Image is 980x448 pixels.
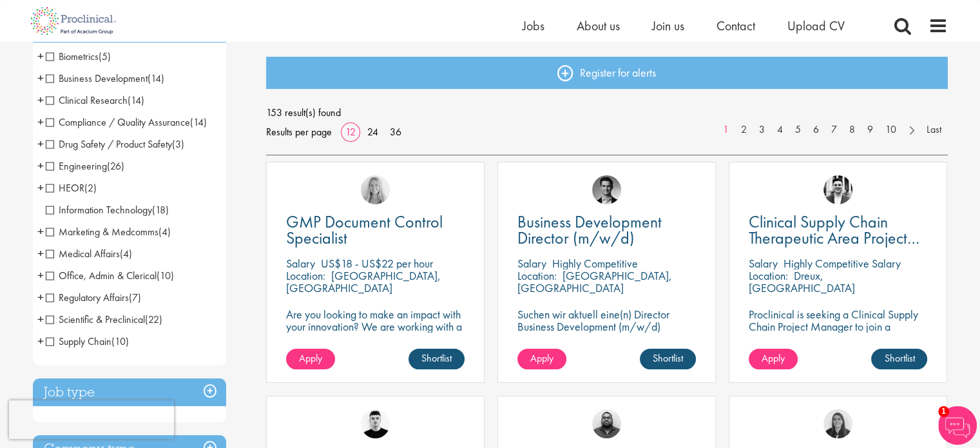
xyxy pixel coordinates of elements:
span: Biometrics [46,50,111,63]
a: 2 [735,122,753,137]
span: Regulatory Affairs [46,291,129,304]
span: + [37,222,44,241]
a: 5 [789,122,807,137]
span: + [37,331,44,351]
span: (7) [129,291,141,304]
span: Drug Safety / Product Safety [46,137,184,151]
a: 8 [843,122,861,137]
span: Engineering [46,159,107,173]
span: Location: [286,268,325,283]
span: Engineering [46,159,124,173]
span: Medical Affairs [46,247,132,260]
span: Location: [749,268,788,283]
h3: Job type [33,378,226,406]
span: Business Development [46,72,164,85]
img: Edward Little [823,175,852,204]
span: Information Technology [46,203,152,217]
a: GMP Document Control Specialist [286,214,465,246]
span: Location: [517,268,557,283]
a: 24 [363,125,383,139]
span: + [37,309,44,329]
a: 1 [716,122,735,137]
p: Are you looking to make an impact with your innovation? We are working with a well-established ph... [286,308,465,369]
span: Apply [762,351,785,365]
a: About us [577,17,620,34]
span: Results per page [266,122,332,142]
span: Supply Chain [46,335,111,348]
span: 1 [938,406,949,417]
span: Marketing & Medcomms [46,225,159,239]
p: Highly Competitive [552,256,638,271]
a: Contact [716,17,755,34]
span: Regulatory Affairs [46,291,141,304]
span: Supply Chain [46,335,129,348]
span: Salary [286,256,315,271]
a: 12 [341,125,360,139]
span: Information Technology [46,203,169,217]
a: Join us [652,17,684,34]
span: Business Development Director (m/w/d) [517,211,662,249]
span: + [37,46,44,66]
span: Business Development [46,72,148,85]
p: [GEOGRAPHIC_DATA], [GEOGRAPHIC_DATA] [286,268,441,295]
span: Office, Admin & Clerical [46,269,157,282]
p: Dreux, [GEOGRAPHIC_DATA] [749,268,855,295]
span: + [37,287,44,307]
span: (10) [157,269,174,282]
span: 153 result(s) found [266,103,948,122]
a: 36 [385,125,406,139]
img: Ashley Bennett [592,409,621,438]
a: Business Development Director (m/w/d) [517,214,696,246]
a: 9 [861,122,879,137]
iframe: reCAPTCHA [9,400,174,439]
span: (3) [172,137,184,151]
p: US$18 - US$22 per hour [321,256,433,271]
a: Shortlist [640,349,696,369]
span: Scientific & Preclinical [46,313,145,326]
span: Marketing & Medcomms [46,225,171,239]
span: (14) [190,115,207,129]
span: Clinical Research [46,93,128,107]
span: Clinical Research [46,93,144,107]
span: Biometrics [46,50,99,63]
img: Patrick Melody [361,409,390,438]
span: Office, Admin & Clerical [46,269,174,282]
span: Apply [530,351,553,365]
span: + [37,90,44,110]
span: (14) [148,72,164,85]
span: (26) [107,159,124,173]
a: Apply [286,349,335,369]
a: Clinical Supply Chain Therapeutic Area Project Manager [749,214,927,246]
span: (14) [128,93,144,107]
img: Ciara Noble [823,409,852,438]
span: Salary [749,256,778,271]
img: Chatbot [938,406,977,445]
span: Drug Safety / Product Safety [46,137,172,151]
span: (10) [111,335,129,348]
span: (22) [145,313,162,326]
p: [GEOGRAPHIC_DATA], [GEOGRAPHIC_DATA] [517,268,672,295]
span: + [37,68,44,88]
p: Proclinical is seeking a Clinical Supply Chain Project Manager to join a dynamic team dedicated t... [749,308,927,369]
a: Shannon Briggs [361,175,390,204]
span: + [37,266,44,285]
span: (2) [84,181,97,195]
span: (18) [152,203,169,217]
span: HEOR [46,181,97,195]
a: Jobs [523,17,544,34]
span: Compliance / Quality Assurance [46,115,207,129]
p: Suchen wir aktuell eine(n) Director Business Development (m/w/d) Standort: [GEOGRAPHIC_DATA] | Mo... [517,308,696,357]
span: Clinical Supply Chain Therapeutic Area Project Manager [749,211,919,265]
span: + [37,244,44,263]
a: Register for alerts [266,57,948,89]
a: Upload CV [787,17,845,34]
span: (4) [159,225,171,239]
